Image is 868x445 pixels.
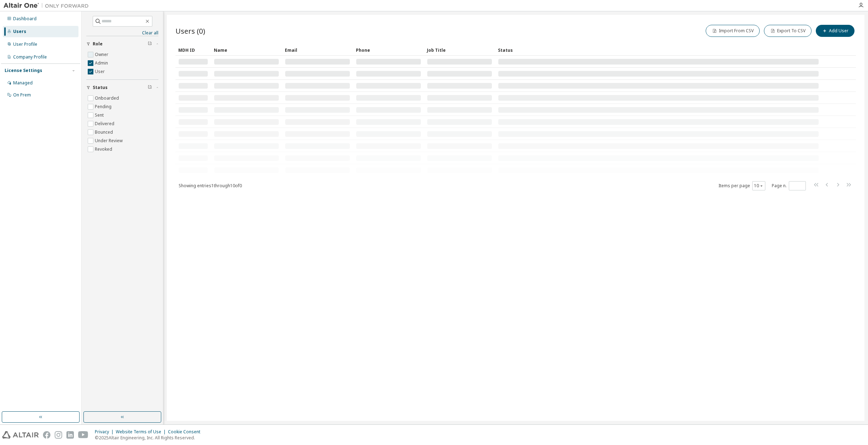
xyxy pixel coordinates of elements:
div: Email [285,44,350,56]
div: Privacy [95,429,116,435]
div: On Prem [13,92,31,98]
p: © 2025 Altair Engineering, Inc. All Rights Reserved. [95,435,205,441]
span: Users (0) [175,26,205,36]
label: User [95,67,106,76]
div: Cookie Consent [168,429,205,435]
span: Page n. [772,181,806,190]
img: linkedin.svg [66,431,74,439]
a: Clear all [86,30,158,36]
label: Pending [95,102,113,111]
div: Company Profile [13,54,47,60]
div: Name [214,44,279,56]
label: Revoked [95,145,114,154]
div: Managed [13,80,33,86]
img: altair_logo.svg [2,431,39,439]
img: instagram.svg [55,431,62,439]
label: Onboarded [95,94,120,102]
label: Admin [95,59,109,67]
button: Add User [816,25,855,37]
div: Job Title [427,44,492,56]
div: Phone [356,44,421,56]
div: MDH ID [178,44,208,56]
div: User Profile [13,41,37,47]
label: Owner [95,50,110,59]
img: Altair One [4,2,92,9]
div: License Settings [5,68,42,73]
div: Users [13,29,26,34]
img: facebook.svg [43,431,50,439]
div: Website Terms of Use [116,429,168,435]
label: Delivered [95,119,116,128]
span: Clear filter [148,85,152,90]
span: Status [93,85,108,90]
span: Items per page [718,181,765,190]
label: Sent [95,111,105,119]
button: Export To CSV [764,25,812,37]
button: Role [86,36,158,52]
span: Clear filter [148,41,152,47]
button: Status [86,80,158,95]
label: Bounced [95,128,114,137]
img: youtube.svg [78,431,88,439]
label: Under Review [95,137,124,145]
div: Dashboard [13,16,37,22]
button: 10 [754,183,764,189]
button: Import From CSV [706,25,760,37]
div: Status [498,44,819,56]
span: Showing entries 1 through 10 of 0 [179,183,242,189]
span: Role [93,41,103,47]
